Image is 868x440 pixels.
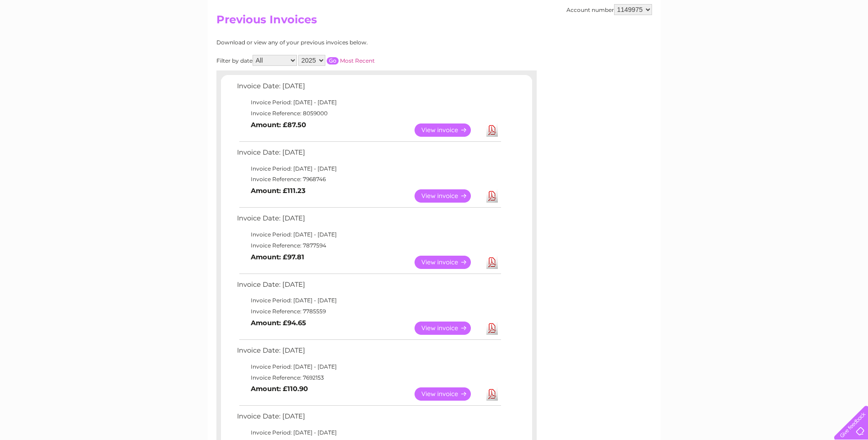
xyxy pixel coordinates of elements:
[415,256,482,269] a: View
[340,57,375,64] a: Most Recent
[235,410,502,427] td: Invoice Date: [DATE]
[251,319,306,327] b: Amount: £94.65
[415,189,482,203] a: View
[235,372,502,383] td: Invoice Reference: 7692153
[235,240,502,251] td: Invoice Reference: 7877594
[235,229,502,240] td: Invoice Period: [DATE] - [DATE]
[486,387,498,401] a: Download
[235,174,502,185] td: Invoice Reference: 7968746
[486,189,498,203] a: Download
[251,385,308,393] b: Amount: £110.90
[695,5,759,16] a: 0333 014 3131
[415,387,482,401] a: View
[235,108,502,119] td: Invoice Reference: 8059000
[807,39,830,46] a: Contact
[235,212,502,229] td: Invoice Date: [DATE]
[235,295,502,306] td: Invoice Period: [DATE] - [DATE]
[838,39,859,46] a: Log out
[235,146,502,163] td: Invoice Date: [DATE]
[415,123,482,137] a: View
[218,5,651,44] div: Clear Business is a trading name of Verastar Limited (registered in [GEOGRAPHIC_DATA] No. 3667643...
[251,187,306,195] b: Amount: £111.23
[235,344,502,361] td: Invoice Date: [DATE]
[730,39,750,46] a: Energy
[235,427,502,438] td: Invoice Period: [DATE] - [DATE]
[788,39,802,46] a: Blog
[235,97,502,108] td: Invoice Period: [DATE] - [DATE]
[235,163,502,174] td: Invoice Period: [DATE] - [DATE]
[235,306,502,317] td: Invoice Reference: 7785559
[216,13,652,31] h2: Previous Invoices
[251,121,306,129] b: Amount: £87.50
[216,55,457,66] div: Filter by date
[235,279,502,295] td: Invoice Date: [DATE]
[235,361,502,372] td: Invoice Period: [DATE] - [DATE]
[755,39,783,46] a: Telecoms
[707,39,724,46] a: Water
[235,80,502,97] td: Invoice Date: [DATE]
[486,123,498,137] a: Download
[30,24,77,52] img: logo.png
[415,322,482,335] a: View
[566,4,652,15] div: Account number
[486,256,498,269] a: Download
[216,39,457,46] div: Download or view any of your previous invoices below.
[251,253,304,261] b: Amount: £97.81
[486,322,498,335] a: Download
